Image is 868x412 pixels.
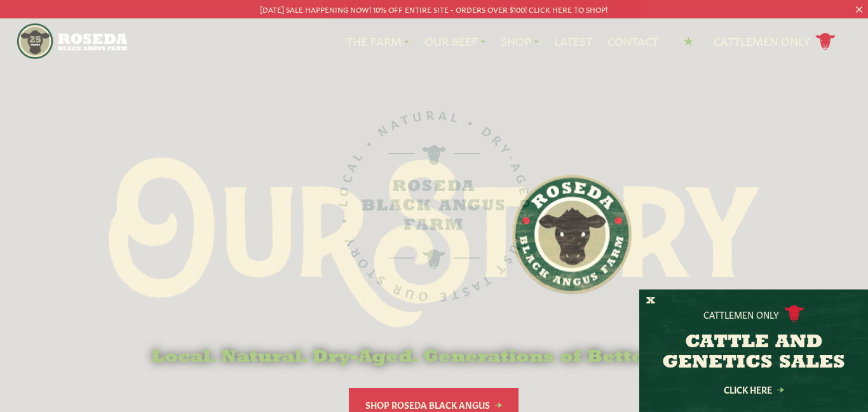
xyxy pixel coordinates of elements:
[109,157,759,328] img: Roseda Black Aangus Farm
[109,348,759,368] h6: Local. Natural. Dry-Aged. Generations of Better Beef.
[655,333,852,373] h3: CATTLE AND GENETICS SALES
[43,3,824,16] p: [DATE] SALE HAPPENING NOW! 10% OFF ENTIRE SITE - ORDERS OVER $100! CLICK HERE TO SHOP!
[696,385,811,394] a: Click Here
[714,30,836,53] a: Cattlemen Only
[607,33,658,50] a: Contact
[424,33,485,50] a: Our Beef
[346,33,409,50] a: The Farm
[17,18,850,64] nav: Main Navigation
[646,295,655,308] button: X
[501,33,539,50] a: Shop
[703,308,779,321] p: Cattlemen Only
[554,33,592,50] a: Latest
[784,305,804,322] img: cattle-icon.svg
[17,23,127,59] img: https://roseda.com/wp-content/uploads/2021/05/roseda-25-header.png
